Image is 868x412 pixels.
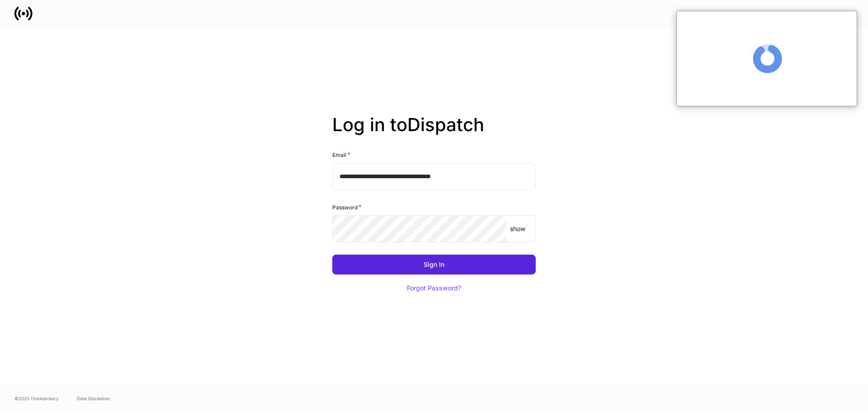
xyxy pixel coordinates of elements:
h6: Email [332,150,350,159]
span: © 2025 OneAdvisory [14,395,59,402]
a: Data Disclaimer [77,395,110,402]
p: show [510,224,525,233]
button: Forgot Password? [396,278,472,298]
div: Forgot Password? [407,285,461,291]
h6: Password [332,203,362,212]
div: Sign In [424,261,444,268]
h2: Log in to Dispatch [332,114,536,150]
button: Sign In [332,255,536,275]
span: Loading [753,44,782,73]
